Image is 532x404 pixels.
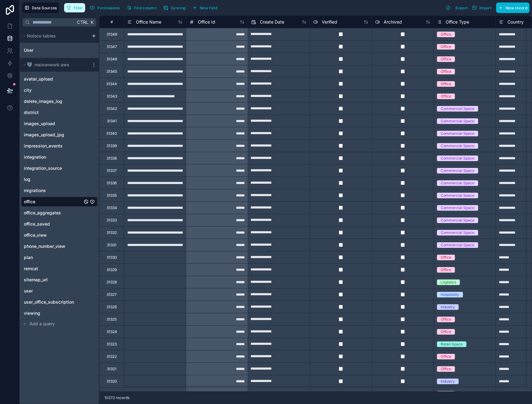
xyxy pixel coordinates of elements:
div: 31331 [107,243,116,248]
div: Office [441,81,451,87]
span: Find column [134,6,156,10]
div: 31332 [107,230,117,235]
div: 31320 [107,379,117,384]
div: Commercial Space [441,217,474,223]
div: Commercial Space [441,143,474,149]
a: New record [494,2,530,13]
div: 31324 [107,329,117,334]
div: Office [441,69,451,74]
span: Country [508,19,524,25]
span: Permissions [97,6,120,10]
span: New field [200,6,217,10]
div: 31333 [107,218,117,223]
div: Hospitality [441,292,459,297]
div: 31338 [107,156,117,161]
div: 31327 [107,292,117,297]
button: New record [496,2,530,13]
div: Office [441,94,451,99]
div: 31341 [107,119,117,124]
div: Office [441,329,451,335]
div: 31339 [107,143,117,148]
div: Commercial Space [441,193,474,198]
span: Create Date [260,19,284,25]
span: Syncing [171,6,185,10]
div: 31345 [107,69,117,74]
div: Commercial Space [441,205,474,211]
div: Office [441,255,451,260]
span: Import [479,6,491,10]
div: 31346 [107,57,117,62]
button: New field [190,3,220,12]
div: Commercial Space [441,242,474,248]
div: 31340 [106,131,117,136]
span: 10272 records [104,395,129,400]
div: 31330 [107,255,117,260]
div: 31319 [107,391,116,396]
button: Permissions [88,3,122,12]
div: Commercial Space [441,230,474,235]
div: 31325 [107,317,117,322]
button: Filter [64,3,85,12]
a: Syncing [161,3,190,12]
div: Office [441,267,451,273]
div: Office [441,391,451,397]
div: Commercial Space [441,131,474,136]
span: Archived [384,19,402,25]
div: Office [441,44,451,50]
div: Commercial Space [441,168,474,173]
span: Data Sources [32,6,57,10]
div: 31329 [107,267,117,272]
div: Office [441,354,451,359]
span: Filter [74,6,83,10]
div: # [104,20,119,24]
div: Industry [441,379,455,384]
div: 31321 [107,367,116,371]
div: Office [441,56,451,62]
div: Commercial Space [441,180,474,186]
span: K [90,20,94,24]
div: 31328 [107,280,117,285]
div: Industry [441,304,455,310]
div: 31348 [107,32,117,37]
button: Import [470,2,494,13]
div: Office [441,366,451,372]
button: Export [443,2,470,13]
div: Office [441,32,451,37]
span: Office Name [136,19,161,25]
span: Ctrl [76,18,89,26]
div: 31342 [107,106,117,111]
div: 31326 [107,305,117,310]
span: Verified [322,19,337,25]
div: 31347 [107,44,117,49]
span: Export [456,6,468,10]
button: Find column [124,3,159,12]
div: Commercial Space [441,156,474,161]
button: Data Sources [22,2,59,13]
div: Office [441,317,451,322]
div: 31344 [106,81,117,86]
span: Office Id [198,19,215,25]
div: 31343 [107,94,117,99]
div: 31336 [107,181,117,186]
div: 31323 [107,342,117,347]
div: Retail Space [441,341,463,347]
div: 31334 [107,205,117,210]
span: Office Type [446,19,469,25]
span: New record [506,6,527,10]
div: 31337 [107,168,117,173]
div: 31335 [107,193,117,198]
div: Commercial Space [441,118,474,124]
div: Commercial Space [441,106,474,112]
a: Permissions [88,3,124,12]
button: Syncing [161,3,188,12]
div: 31322 [107,354,117,359]
div: Logistics [441,279,456,285]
